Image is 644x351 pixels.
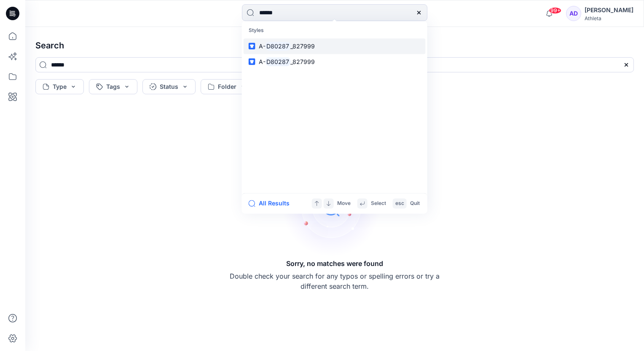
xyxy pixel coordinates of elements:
[244,23,426,38] p: Styles
[35,79,84,94] button: Type
[395,199,404,208] p: esc
[142,79,196,94] button: Status
[337,199,351,208] p: Move
[29,34,641,57] h4: Search
[585,15,633,21] div: Athleta
[549,7,561,14] span: 99+
[266,41,291,51] mark: D80287
[244,38,426,54] a: A-D80287_827999
[89,79,137,94] button: Tags
[286,258,383,269] h5: Sorry, no matches were found
[249,198,295,208] button: All Results
[371,199,386,208] p: Select
[290,58,315,65] span: _827999
[585,5,633,15] div: [PERSON_NAME]
[566,6,581,21] div: AD
[266,57,291,66] mark: D80287
[290,43,315,50] span: _827999
[229,271,440,291] p: Double check your search for any typos or spelling errors or try a different search term.
[259,43,266,50] span: A-
[410,199,420,208] p: Quit
[244,54,426,69] a: A-D80287_827999
[201,79,254,94] button: Folder
[259,58,266,65] span: A-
